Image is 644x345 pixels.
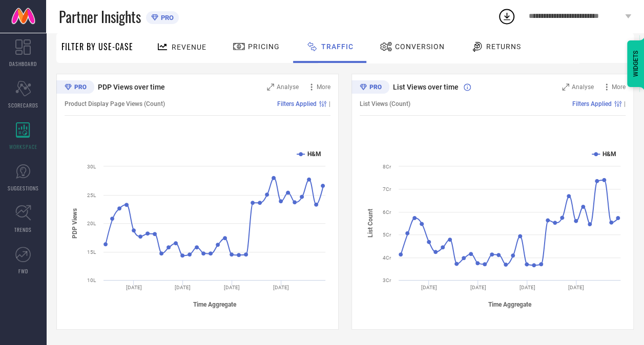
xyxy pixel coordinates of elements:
[470,285,486,290] text: [DATE]
[360,100,410,107] span: List Views (Count)
[367,209,374,238] tspan: List Count
[126,285,142,290] text: [DATE]
[277,100,317,107] span: Filters Applied
[193,301,237,308] tspan: Time Aggregate
[98,83,165,91] span: PDP Views over time
[65,100,165,107] span: Product Display Page Views (Count)
[18,267,28,275] span: FWD
[59,6,141,27] span: Partner Insights
[572,100,612,107] span: Filters Applied
[383,186,391,192] text: 7Cr
[61,40,133,53] span: Filter By Use-Case
[224,285,240,290] text: [DATE]
[488,301,532,308] tspan: Time Aggregate
[568,285,584,290] text: [DATE]
[9,60,37,68] span: DASHBOARD
[14,226,32,233] span: TRENDS
[612,83,626,91] span: More
[307,150,321,158] text: H&M
[329,100,330,107] span: |
[8,184,39,192] span: SUGGESTIONS
[519,285,535,290] text: [DATE]
[56,80,94,96] div: Premium
[421,285,437,290] text: [DATE]
[383,277,391,283] text: 3Cr
[393,83,459,91] span: List Views over time
[87,249,96,255] text: 15L
[172,43,206,51] span: Revenue
[8,101,38,109] span: SCORECARDS
[497,7,516,26] div: Open download list
[9,143,37,150] span: WORKSPACE
[383,232,391,238] text: 5Cr
[277,83,299,91] span: Analyse
[317,83,330,91] span: More
[87,192,96,198] text: 25L
[273,285,289,290] text: [DATE]
[71,208,78,238] tspan: PDP Views
[175,285,191,290] text: [DATE]
[321,42,354,51] span: Traffic
[87,164,96,169] text: 30L
[248,42,280,51] span: Pricing
[383,255,391,261] text: 4Cr
[486,42,521,51] span: Returns
[562,83,569,91] svg: Zoom
[87,221,96,226] text: 20L
[603,150,616,158] text: H&M
[395,42,445,51] span: Conversion
[87,277,96,283] text: 10L
[383,164,391,169] text: 8Cr
[383,209,391,215] text: 6Cr
[624,100,626,107] span: |
[572,83,594,91] span: Analyse
[267,83,274,91] svg: Zoom
[351,80,389,96] div: Premium
[158,14,174,21] span: PRO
